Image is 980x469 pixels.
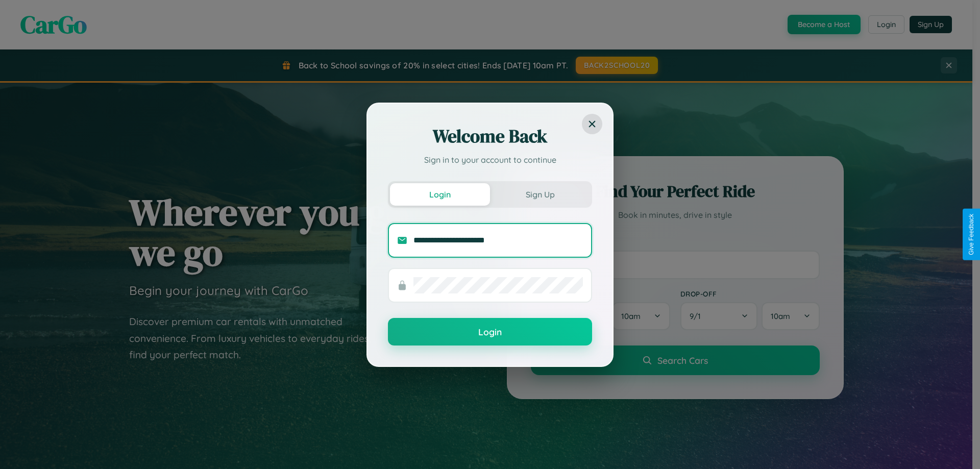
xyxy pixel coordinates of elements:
[968,214,975,255] div: Give Feedback
[490,183,590,206] button: Sign Up
[390,183,490,206] button: Login
[388,124,592,149] h2: Welcome Back
[388,318,592,345] button: Login
[388,154,592,166] p: Sign in to your account to continue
